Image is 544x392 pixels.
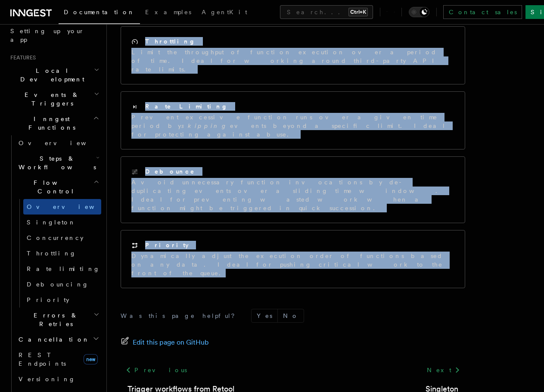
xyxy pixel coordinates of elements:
[278,309,304,322] button: No
[202,9,247,16] span: AgentKit
[121,156,465,223] a: DebounceAvoid unnecessary function invocations by de-duplicating events over a sliding time windo...
[27,296,69,303] span: Priority
[145,9,191,16] span: Examples
[140,3,196,23] a: Examples
[84,354,98,364] span: new
[15,332,101,347] button: Cancellation
[131,252,454,277] p: Dynamically adjust the execution order of functions based on any data. Ideal for pushing critical...
[145,102,228,111] h2: Rate Limiting
[10,28,84,43] span: Setting up your app
[443,5,522,19] a: Contact sales
[7,90,94,108] span: Events & Triggers
[27,250,76,257] span: Throttling
[145,37,196,46] h2: Throttling
[23,199,101,215] a: Overview
[15,371,101,387] a: Versioning
[15,175,101,199] button: Flow Control
[27,203,115,210] span: Overview
[131,48,454,74] p: Limit the throughput of function execution over a period of time. Ideal for working around third-...
[121,230,465,288] a: PriorityDynamically adjust the execution order of functions based on any data. Ideal for pushing ...
[121,26,465,84] a: ThrottlingLimit the throughput of function execution over a period of time. Ideal for working aro...
[27,281,89,288] span: Debouncing
[19,140,107,146] span: Overview
[23,261,101,277] a: Rate limiting
[15,135,101,151] a: Overview
[15,308,101,332] button: Errors & Retries
[15,199,101,308] div: Flow Control
[133,336,209,348] span: Edit this page on GitHub
[7,87,101,111] button: Events & Triggers
[145,167,195,176] h2: Debounce
[422,362,465,378] a: Next
[7,66,94,84] span: Local Development
[121,336,209,348] a: Edit this page on GitHub
[409,7,429,17] button: Toggle dark mode
[348,8,368,16] kbd: Ctrl+K
[23,246,101,261] a: Throttling
[131,178,454,212] p: Avoid unnecessary function invocations by de-duplicating events over a sliding time window. Ideal...
[7,54,36,61] span: Features
[252,309,277,322] button: Yes
[131,113,454,139] p: Prevent excessive function runs over a given time period by events beyond a specific limit. Ideal...
[19,376,75,383] span: Versioning
[27,265,100,272] span: Rate limiting
[7,63,101,87] button: Local Development
[7,23,101,47] a: Setting up your app
[7,115,93,132] span: Inngest Functions
[64,9,135,16] span: Documentation
[23,277,101,292] a: Debouncing
[15,154,96,171] span: Steps & Workflows
[196,3,252,23] a: AgentKit
[181,122,230,129] em: skipping
[121,91,465,149] a: Rate LimitingPrevent excessive function runs over a given time period byskippingevents beyond a s...
[23,292,101,308] a: Priority
[280,5,373,19] button: Search...Ctrl+K
[7,111,101,135] button: Inngest Functions
[15,178,93,196] span: Flow Control
[121,362,192,378] a: Previous
[23,230,101,246] a: Concurrency
[59,3,140,24] a: Documentation
[27,219,76,226] span: Singleton
[27,234,84,241] span: Concurrency
[121,311,241,320] p: Was this page helpful?
[19,352,66,367] span: REST Endpoints
[15,151,101,175] button: Steps & Workflows
[23,215,101,230] a: Singleton
[15,347,101,371] a: REST Endpointsnew
[15,335,90,344] span: Cancellation
[145,241,189,249] h2: Priority
[15,311,93,328] span: Errors & Retries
